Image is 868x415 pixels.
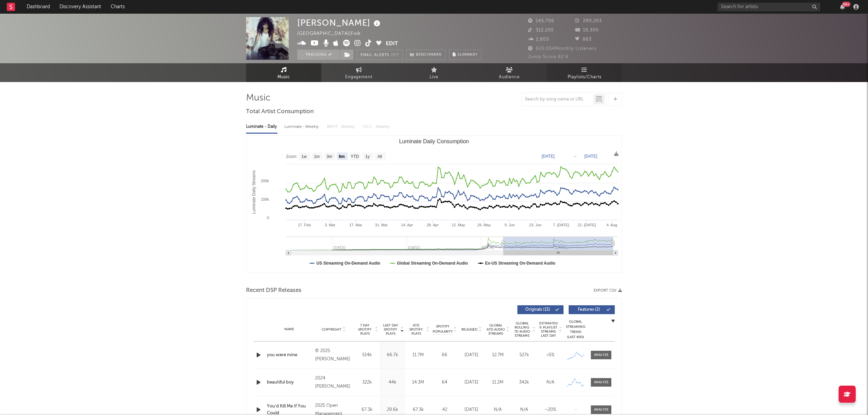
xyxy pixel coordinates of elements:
div: 2024 [PERSON_NAME] [315,374,352,391]
div: 514k [356,352,378,359]
text: 1m [314,154,320,159]
span: Playlists/Charts [568,73,601,81]
input: Search for artists [718,3,820,11]
div: 29.6k [381,406,404,413]
div: [PERSON_NAME] [297,17,382,28]
div: 11.7M [407,352,429,359]
span: Global ATD Audio Streams [486,323,505,336]
div: © 2025 [PERSON_NAME] [315,347,352,363]
div: Luminate - Weekly [284,121,320,133]
div: 66.7k [381,352,404,359]
span: Copyright [322,327,341,332]
span: ATD Spotify Plays [407,323,425,336]
div: 66 [433,352,457,359]
text: 200k [261,179,269,183]
div: [GEOGRAPHIC_DATA] | Folk [297,30,369,38]
span: 7 Day Spotify Plays [356,323,374,336]
div: Name [267,327,312,332]
button: Originals(15) [517,305,564,314]
div: 64 [433,379,457,386]
span: Estimated % Playlist Streams Last Day [539,321,558,338]
button: Email AlertsOff [357,50,403,60]
div: 342k [513,379,535,386]
span: 312,100 [528,28,554,32]
span: 2,803 [528,37,549,42]
div: 67.3k [356,406,378,413]
a: Playlists/Charts [547,63,622,82]
button: Tracking [297,50,340,60]
span: Recent DSP Releases [246,286,301,295]
text: 23. Jun [529,223,542,227]
div: N/A [486,406,509,413]
a: Benchmark [406,50,446,60]
div: 322k [356,379,378,386]
div: 527k [513,352,535,359]
text: [DATE] [584,154,597,159]
text: 17. Mar [349,223,362,227]
text: Luminate Daily Streams [252,170,256,214]
span: Music [277,73,290,81]
text: [DATE] [542,154,555,159]
button: 99+ [840,4,845,10]
text: 3. Mar [325,223,336,227]
div: ~ 20 % [539,406,562,413]
a: Engagement [321,63,396,82]
div: <5% [539,352,562,359]
span: Audience [499,73,520,81]
span: Features ( 2 ) [573,308,605,312]
div: N/A [513,406,535,413]
text: 17. Feb [298,223,311,227]
button: Features(2) [569,305,615,314]
a: Audience [472,63,547,82]
a: you were mine [267,352,312,359]
span: 19,300 [575,28,599,32]
text: 28. Apr [427,223,439,227]
div: Luminate - Daily [246,121,277,133]
span: Global Rolling 7D Audio Streams [513,321,531,338]
a: Music [246,63,321,82]
span: Last Day Spotify Plays [381,323,399,336]
text: 1y [365,154,370,159]
span: 920,054 Monthly Listeners [528,46,597,51]
text: 26. May [477,223,491,227]
text: Ex-US Streaming On-Demand Audio [485,261,556,266]
text: Luminate Daily Consumption [399,138,469,144]
text: 0 [267,216,269,220]
text: 14. Apr [401,223,413,227]
text: 1w [301,154,307,159]
span: Released [461,327,477,332]
div: 67.3k [407,406,429,413]
input: Search by song name or URL [521,97,594,102]
text: 6m [339,154,345,159]
div: 12.7M [486,352,509,359]
a: Live [396,63,472,82]
span: Total Artist Consumption [246,108,314,116]
text: 21. [DATE] [578,223,596,227]
span: 863 [575,37,592,42]
text: US Streaming On-Demand Audio [316,261,380,266]
span: 145,706 [528,19,554,23]
span: Originals ( 15 ) [522,308,553,312]
button: Export CSV [594,289,622,293]
text: 3m [327,154,333,159]
span: Live [430,73,438,81]
text: 12. May [452,223,465,227]
div: Global Streaming Trend (Last 60D) [565,319,586,340]
em: Off [391,53,399,57]
span: Benchmark [416,51,442,59]
div: [DATE] [460,379,483,386]
text: 31. Mar [375,223,388,227]
text: Global Streaming On-Demand Audio [397,261,468,266]
span: Spotify Popularity [433,324,453,334]
text: 100k [261,197,269,201]
span: Summary [458,53,478,57]
text: YTD [351,154,359,159]
button: Summary [449,50,482,60]
div: [DATE] [460,352,483,359]
a: beautiful boy [267,379,312,386]
button: Edit [386,40,398,48]
span: Jump Score: 82.9 [528,55,568,59]
text: Zoom [286,154,297,159]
